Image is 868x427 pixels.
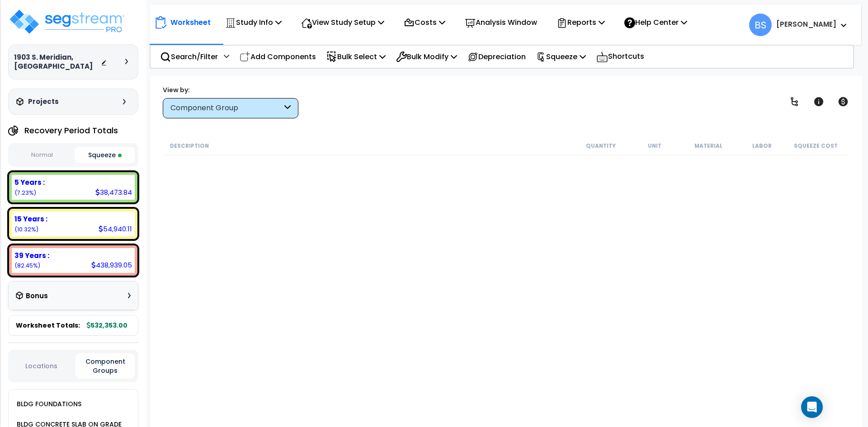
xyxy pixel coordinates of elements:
small: Material [694,142,722,150]
div: Open Intercom Messenger [801,396,823,418]
div: 38,473.84 [95,188,132,197]
h3: 1903 S. Meridian, [GEOGRAPHIC_DATA] [14,53,101,71]
small: 82.45263011573148% [14,262,40,269]
p: Depreciation [467,51,526,63]
div: Shortcuts [591,46,649,68]
p: Bulk Select [326,51,386,63]
div: View by: [163,85,298,94]
div: Depreciation [462,46,531,67]
p: Add Components [240,51,316,63]
div: 438,939.05 [91,260,132,270]
button: Component Groups [75,353,135,379]
div: BLDG FOUNDATIONS [14,399,81,409]
span: BS [749,14,772,36]
h3: Projects [28,97,59,106]
small: Unit [648,142,661,150]
div: Add Components [235,46,321,67]
p: Reports [557,16,605,28]
p: View Study Setup [301,16,384,28]
p: Help Center [624,16,687,28]
h4: Recovery Period Totals [24,126,118,135]
p: Bulk Modify [396,51,457,63]
b: 5 Years : [14,178,45,187]
small: Quantity [586,142,616,150]
p: Squeeze [536,51,586,63]
div: 54,940.11 [99,224,132,234]
small: Squeeze Cost [794,142,838,150]
p: Search/Filter [160,51,218,63]
img: logo_pro_r.png [8,8,126,35]
p: Shortcuts [596,50,644,63]
div: Component Group [170,103,282,113]
button: Squeeze [75,147,135,163]
b: 39 Years : [14,251,49,260]
b: [PERSON_NAME] [776,19,836,29]
p: Study Info [225,16,282,28]
button: Locations [12,361,71,371]
p: Analysis Window [465,16,537,28]
p: Worksheet [170,16,211,28]
b: 532,353.00 [87,321,127,330]
b: 15 Years : [14,214,47,224]
button: Normal [12,147,72,163]
small: 7.2271293671680255% [14,189,36,197]
small: Labor [752,142,772,150]
small: Description [170,142,209,150]
h3: Bonus [26,292,48,300]
span: Worksheet Totals: [16,321,80,330]
p: Costs [404,16,445,28]
small: 10.320240517100496% [14,225,38,233]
